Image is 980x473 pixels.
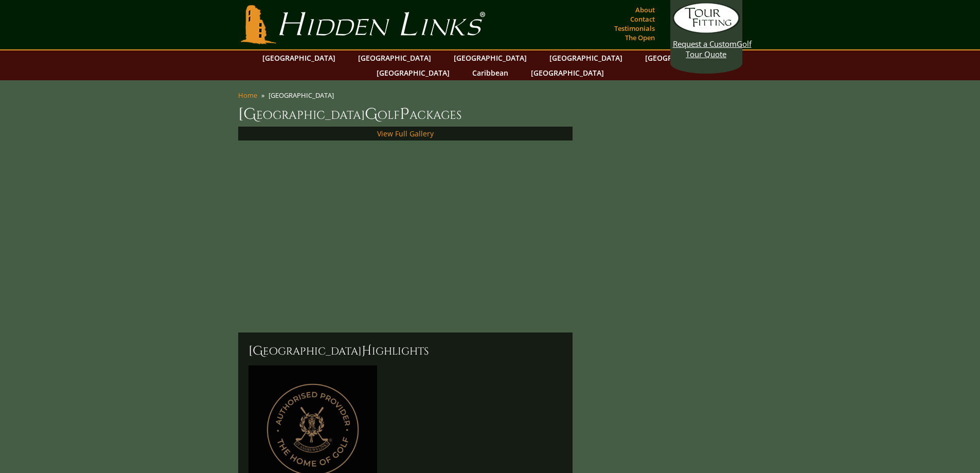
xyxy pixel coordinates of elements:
[365,104,378,125] span: G
[628,12,657,26] a: Contact
[269,91,338,100] li: [GEOGRAPHIC_DATA]
[353,50,436,65] a: [GEOGRAPHIC_DATA]
[362,343,372,359] span: H
[526,65,609,80] a: [GEOGRAPHIC_DATA]
[238,104,742,125] h1: [GEOGRAPHIC_DATA] olf ackages
[449,50,532,65] a: [GEOGRAPHIC_DATA]
[238,91,257,100] a: Home
[633,3,657,17] a: About
[467,65,513,80] a: Caribbean
[673,3,740,59] a: Request a CustomGolf Tour Quote
[640,50,723,65] a: [GEOGRAPHIC_DATA]
[371,65,455,80] a: [GEOGRAPHIC_DATA]
[377,129,434,138] a: View Full Gallery
[622,30,657,45] a: The Open
[673,39,737,49] span: Request a Custom
[248,343,562,359] h2: [GEOGRAPHIC_DATA] ighlights
[544,50,628,65] a: [GEOGRAPHIC_DATA]
[400,104,409,125] span: P
[257,50,341,65] a: [GEOGRAPHIC_DATA]
[612,21,657,36] a: Testimonials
